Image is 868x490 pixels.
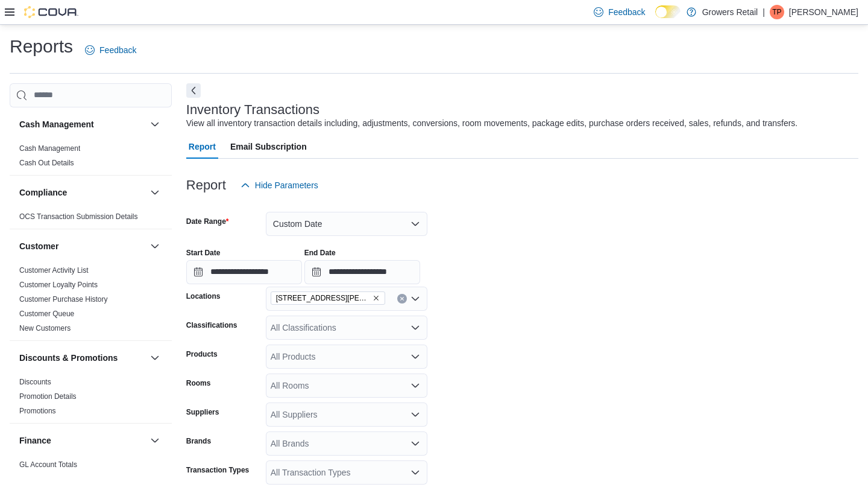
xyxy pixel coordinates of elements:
[186,291,221,301] label: Locations
[397,294,407,304] button: Clear input
[186,248,221,258] label: Start Date
[19,186,145,199] button: Compliance
[19,266,89,275] span: Customer Activity List
[186,378,211,388] label: Rooms
[19,158,74,168] span: Cash Out Details
[763,5,765,19] p: |
[19,324,71,332] a: New Customers
[19,310,74,318] a: Customer Queue
[186,217,229,226] label: Date Range
[19,240,58,252] h3: Customer
[19,352,145,364] button: Discounts & Promotions
[10,209,172,229] div: Compliance
[410,294,420,304] button: Open list of options
[19,280,98,290] span: Customer Loyalty Points
[271,291,385,305] span: 821 Brimley Road
[770,5,784,19] div: Tom Potts
[230,135,307,159] span: Email Subscription
[19,294,108,304] span: Customer Purchase History
[19,186,67,199] h3: Compliance
[148,433,162,448] button: Finance
[702,5,758,19] p: Growers Retail
[410,323,420,332] button: Open list of options
[19,144,80,153] span: Cash Management
[410,352,420,361] button: Open list of options
[19,295,108,304] a: Customer Purchase History
[410,468,420,477] button: Open list of options
[772,5,781,19] span: TP
[236,173,323,197] button: Hide Parameters
[304,260,420,284] input: Press the down key to open a popover containing a calendar.
[304,248,336,258] label: End Date
[608,6,645,18] span: Feedback
[186,436,211,446] label: Brands
[19,266,89,275] a: Customer Activity List
[10,375,172,423] div: Discounts & Promotions
[19,144,80,153] a: Cash Management
[19,434,51,447] h3: Finance
[19,392,77,401] span: Promotion Details
[24,6,78,18] img: Cova
[373,294,380,302] button: Remove 821 Brimley Road from selection in this group
[19,118,145,130] button: Cash Management
[410,410,420,419] button: Open list of options
[148,117,162,132] button: Cash Management
[19,309,74,319] span: Customer Queue
[789,5,858,19] p: [PERSON_NAME]
[19,377,51,387] span: Discounts
[186,407,219,417] label: Suppliers
[186,117,797,130] div: View all inventory transaction details including, adjustments, conversions, room movements, packa...
[19,212,138,221] span: OCS Transaction Submission Details
[186,103,319,117] h3: Inventory Transactions
[10,141,172,175] div: Cash Management
[276,292,370,304] span: [STREET_ADDRESS][PERSON_NAME]
[186,83,201,98] button: Next
[186,178,226,192] h3: Report
[19,406,56,416] span: Promotions
[99,44,136,56] span: Feedback
[655,18,656,19] span: Dark Mode
[186,349,218,359] label: Products
[19,460,77,469] span: GL Account Totals
[189,135,216,159] span: Report
[19,159,74,167] a: Cash Out Details
[19,281,98,289] a: Customer Loyalty Points
[19,323,71,333] span: New Customers
[10,34,73,59] h1: Reports
[19,392,77,401] a: Promotion Details
[19,240,145,252] button: Customer
[19,352,118,364] h3: Discounts & Promotions
[410,381,420,390] button: Open list of options
[266,212,427,236] button: Custom Date
[186,320,237,330] label: Classifications
[655,5,681,18] input: Dark Mode
[186,465,249,475] label: Transaction Types
[19,118,94,130] h3: Cash Management
[186,260,302,284] input: Press the down key to open a popover containing a calendar.
[255,179,318,191] span: Hide Parameters
[19,474,72,484] span: GL Transactions
[19,434,145,447] button: Finance
[10,263,172,340] div: Customer
[148,351,162,365] button: Discounts & Promotions
[410,439,420,448] button: Open list of options
[19,460,77,469] a: GL Account Totals
[19,378,51,386] a: Discounts
[148,239,162,253] button: Customer
[19,407,56,415] a: Promotions
[80,38,141,62] a: Feedback
[19,212,138,221] a: OCS Transaction Submission Details
[148,185,162,200] button: Compliance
